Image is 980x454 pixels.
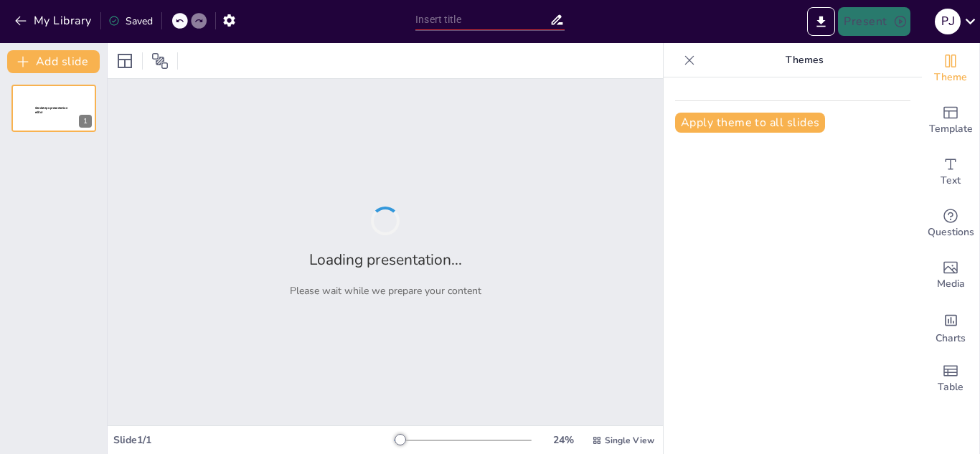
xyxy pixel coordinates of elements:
[7,50,100,73] button: Add slide
[605,435,654,446] span: Single View
[938,379,963,395] span: Table
[35,106,67,114] span: Sendsteps presentation editor
[922,353,979,405] div: Add a table
[922,43,979,95] div: Change the overall theme
[922,95,979,146] div: Add ready made slides
[415,9,550,30] input: Insert title
[935,7,961,36] button: P J
[922,301,979,353] div: Add charts and graphs
[113,433,394,447] div: Slide 1 / 1
[290,284,481,298] p: Please wait while we prepare your content
[79,115,92,128] div: 1
[701,43,908,77] p: Themes
[108,14,153,28] div: Saved
[11,9,98,32] button: My Library
[929,121,973,137] span: Template
[838,7,910,36] button: Present
[922,250,979,301] div: Add images, graphics, shapes or video
[934,70,967,85] span: Theme
[922,198,979,250] div: Get real-time input from your audience
[922,146,979,198] div: Add text boxes
[935,9,961,34] div: P J
[941,173,961,189] span: Text
[151,52,169,70] span: Position
[928,224,974,240] span: Questions
[309,250,462,270] h2: Loading presentation...
[546,433,580,447] div: 24 %
[807,7,835,36] button: Export to PowerPoint
[936,331,966,346] span: Charts
[937,276,965,292] span: Media
[113,49,136,72] div: Layout
[675,113,825,133] button: Apply theme to all slides
[11,85,96,132] div: 1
